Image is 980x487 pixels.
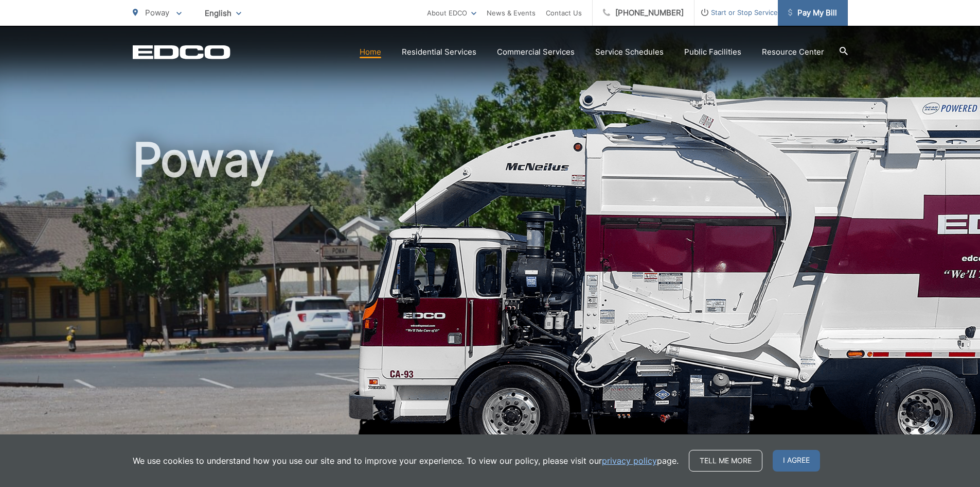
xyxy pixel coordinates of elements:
[133,134,848,460] h1: Poway
[427,7,476,19] a: About EDCO
[762,46,824,58] a: Resource Center
[689,450,762,472] a: Tell me more
[402,46,476,58] a: Residential Services
[595,46,664,58] a: Service Schedules
[360,46,381,58] a: Home
[133,45,230,59] a: EDCD logo. Return to the homepage.
[133,455,679,467] p: We use cookies to understand how you use our site and to improve your experience. To view our pol...
[497,46,575,58] a: Commercial Services
[197,4,249,22] span: English
[788,7,837,19] span: Pay My Bill
[602,455,657,467] a: privacy policy
[684,46,741,58] a: Public Facilities
[145,8,169,18] span: Poway
[487,7,536,19] a: News & Events
[773,450,820,472] span: I agree
[546,7,582,19] a: Contact Us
